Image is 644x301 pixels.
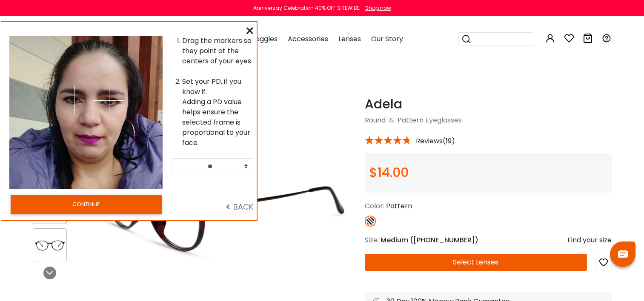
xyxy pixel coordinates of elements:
[618,250,628,258] img: chat
[250,34,278,44] span: Goggles
[413,235,475,245] span: [PHONE_NUMBER]
[369,163,409,182] span: $14.00
[371,34,403,44] span: Our Story
[398,115,424,125] a: Pattern
[365,254,587,271] button: Select Lenses
[365,235,379,245] span: Size:
[338,34,361,44] span: Lenses
[387,115,396,125] span: &
[182,36,253,66] li: Drag the markers so they point at the centers of your eyes.
[365,115,386,125] a: Round
[288,34,328,44] span: Accessories
[361,4,391,11] a: Shop now
[425,115,462,125] span: Eyeglasses
[381,235,478,245] span: Medium ( )
[182,77,253,148] li: Set your PD, if you know if. Adding a PD value helps ensure the selected frame is proportional to...
[59,85,89,115] img: cross-hair.png
[365,201,384,211] span: Color:
[94,86,124,116] img: cross-hair.png
[567,235,612,245] div: Find your size
[365,97,612,112] h1: Adela
[416,137,455,145] span: Reviews(19)
[33,237,66,254] img: Adela Pattern Combination Eyeglasses , UniversalBridgeFit , Lightweight Frames from ABBE Glasses
[386,201,412,211] span: Pattern
[365,4,391,12] div: Shop now
[226,202,253,212] span: BACK
[11,195,162,214] button: CONTINUE
[253,4,360,12] div: Anniversay Celebration 40% OFF SITEWIDE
